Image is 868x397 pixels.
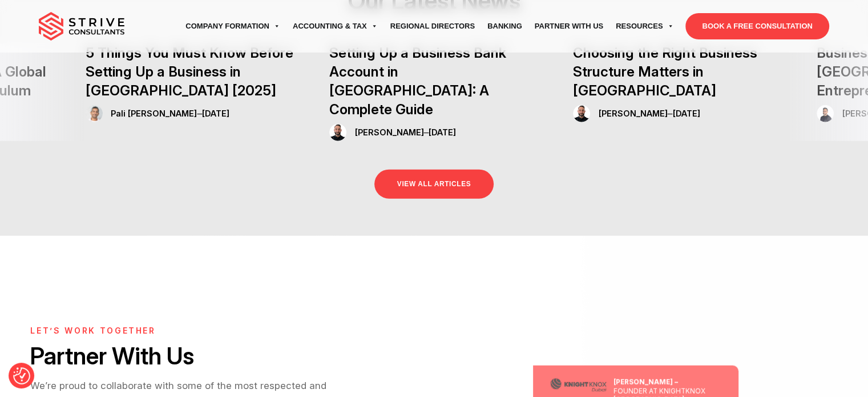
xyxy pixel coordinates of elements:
[86,45,293,99] a: 5 Things You Must Know Before Setting Up a Business in [GEOGRAPHIC_DATA] [2025]
[374,170,494,199] a: VIEW ALL ARTICLES
[39,12,124,41] img: main-logo.svg
[30,326,353,336] h6: let’s work together
[672,109,700,118] span: [DATE]
[329,45,506,118] a: Setting Up a Business Bank Account in [GEOGRAPHIC_DATA]: A Complete Guide
[86,105,103,122] img: Pali Banwait
[598,109,667,118] a: [PERSON_NAME]
[354,127,423,137] a: [PERSON_NAME]
[592,107,700,121] div: –
[528,10,609,42] a: Partner with Us
[384,10,481,42] a: Regional Directors
[105,107,229,121] div: –
[13,367,30,384] button: Consent Preferences
[685,13,829,39] a: BOOK A FREE CONSULTATION
[202,109,229,118] span: [DATE]
[329,124,346,141] img: Raj Karwal
[429,127,456,137] span: [DATE]
[286,10,384,42] a: Accounting & Tax
[349,126,456,139] div: –
[613,378,678,386] strong: [PERSON_NAME] –
[30,340,353,372] h2: Partner With Us
[609,10,680,42] a: Resources
[13,367,30,384] img: Revisit consent button
[481,10,528,42] a: Banking
[179,10,286,42] a: Company Formation
[111,109,197,118] a: Pali [PERSON_NAME]
[573,105,590,122] img: Raj Karwal
[573,45,757,99] a: Choosing the Right Business Structure Matters in [GEOGRAPHIC_DATA]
